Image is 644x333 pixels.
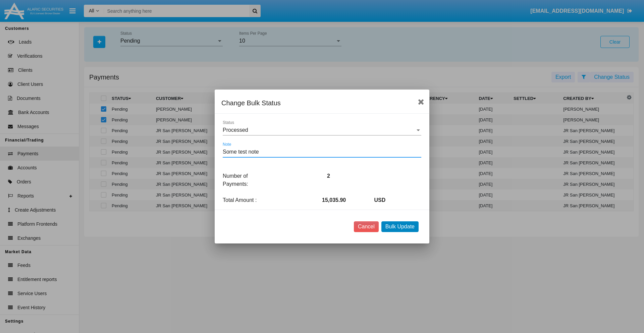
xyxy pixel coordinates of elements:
[374,196,427,204] p: USD
[322,196,374,204] p: 15,035.90
[223,127,248,133] span: Processed
[218,196,270,204] p: Total Amount :
[221,98,423,108] div: Change Bulk Status
[381,221,419,232] button: Bulk Update
[354,221,379,232] button: Cancel
[322,172,374,180] p: 2
[218,172,270,188] p: Number of Payments:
